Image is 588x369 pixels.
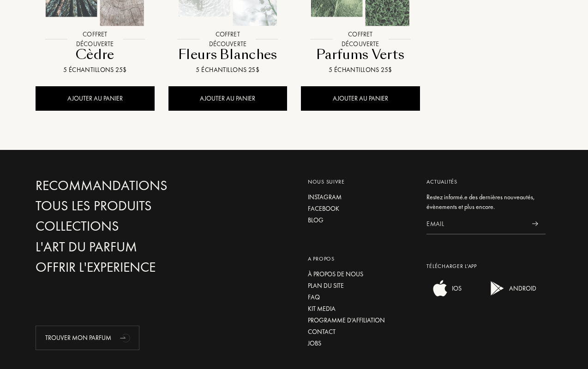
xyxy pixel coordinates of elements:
[36,239,198,255] a: L'Art du Parfum
[308,255,413,263] div: A propos
[308,215,413,225] a: Blog
[308,269,413,279] a: À propos de nous
[36,86,155,111] div: AJOUTER AU PANIER
[36,178,198,194] a: Recommandations
[426,214,525,234] input: Email
[308,178,413,186] div: Nous suivre
[36,259,198,275] a: Offrir l'experience
[431,279,450,298] img: ios app
[426,291,462,299] a: ios appIOS
[36,326,139,350] div: Trouver mon parfum
[426,192,546,212] div: Restez informé.e des dernières nouveautés, évènements et plus encore.
[308,327,413,337] a: Contact
[308,192,413,202] a: Instagram
[39,46,151,64] div: Cèdre
[450,279,462,298] div: IOS
[308,304,413,314] a: Kit media
[426,262,546,270] div: Télécharger L’app
[301,86,420,111] div: AJOUTER AU PANIER
[305,65,416,75] div: 5 échantillons 25$
[308,339,413,348] a: Jobs
[172,65,284,75] div: 5 échantillons 25$
[172,46,284,64] div: Fleurs Blanches
[426,178,546,186] div: Actualités
[308,281,413,291] a: Plan du site
[117,328,135,347] div: animation
[308,204,413,214] a: Facebook
[532,221,538,226] img: news_send.svg
[168,86,288,111] div: AJOUTER AU PANIER
[305,46,416,64] div: Parfums Verts
[308,315,413,325] a: Programme d’affiliation
[39,65,151,75] div: 5 échantillons 25$
[488,279,507,298] img: android app
[36,198,198,214] a: Tous les produits
[507,279,536,298] div: ANDROID
[484,291,536,299] a: android appANDROID
[36,218,198,234] a: Collections
[308,292,413,302] a: FAQ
